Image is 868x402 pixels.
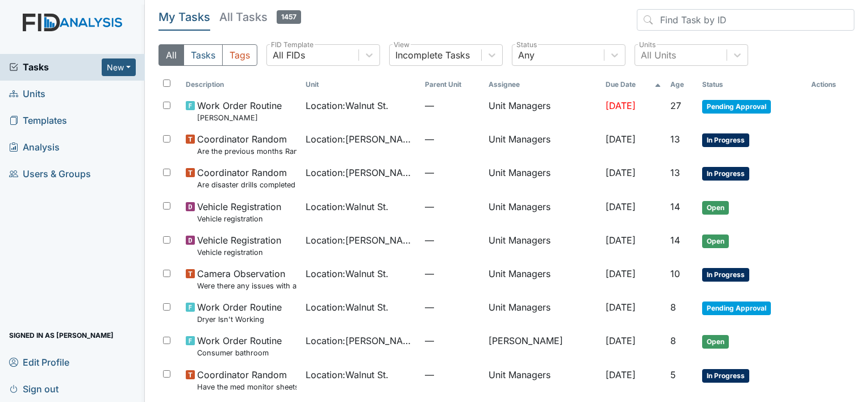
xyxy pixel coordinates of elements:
[670,100,681,111] span: 27
[306,368,389,382] span: Location : Walnut St.
[484,94,601,128] td: Unit Managers
[606,301,636,313] span: [DATE]
[197,382,296,392] small: Have the med monitor sheets been filled out?
[158,44,257,66] div: Type filter
[484,262,601,296] td: Unit Managers
[425,368,479,382] span: —
[163,79,170,87] input: Toggle All Rows Selected
[484,195,601,229] td: Unit Managers
[9,112,67,129] span: Templates
[702,369,749,383] span: In Progress
[670,133,680,145] span: 13
[420,75,484,94] th: Toggle SortBy
[601,75,666,94] th: Toggle SortBy
[807,75,854,94] th: Actions
[9,353,69,371] span: Edit Profile
[606,335,636,346] span: [DATE]
[9,60,102,74] a: Tasks
[102,58,136,76] button: New
[670,268,680,279] span: 10
[158,44,184,66] button: All
[606,201,636,212] span: [DATE]
[484,363,601,397] td: Unit Managers
[484,161,601,195] td: Unit Managers
[670,235,680,246] span: 14
[484,329,601,363] td: [PERSON_NAME]
[9,139,60,156] span: Analysis
[9,165,91,183] span: Users & Groups
[197,300,282,325] span: Work Order Routine Dryer Isn't Working
[306,166,416,179] span: Location : [PERSON_NAME].
[306,99,389,112] span: Location : Walnut St.
[702,100,771,114] span: Pending Approval
[606,369,636,380] span: [DATE]
[181,75,301,94] th: Toggle SortBy
[306,200,389,213] span: Location : Walnut St.
[425,166,479,179] span: —
[197,267,296,291] span: Camera Observation Were there any issues with applying topical medications? ( Starts at the top o...
[425,233,479,247] span: —
[425,99,479,112] span: —
[197,146,296,157] small: Are the previous months Random Inspections completed?
[702,301,771,315] span: Pending Approval
[606,133,636,145] span: [DATE]
[277,10,301,24] span: 1457
[702,133,749,147] span: In Progress
[197,314,282,325] small: Dryer Isn't Working
[702,335,729,349] span: Open
[670,201,680,212] span: 14
[484,75,601,94] th: Assignee
[702,268,749,282] span: In Progress
[666,75,698,94] th: Toggle SortBy
[197,213,281,224] small: Vehicle registration
[702,235,729,248] span: Open
[484,296,601,329] td: Unit Managers
[670,335,676,346] span: 8
[425,300,479,314] span: —
[641,48,676,62] div: All Units
[9,85,45,103] span: Units
[518,48,535,62] div: Any
[698,75,807,94] th: Toggle SortBy
[670,167,680,178] span: 13
[306,267,389,280] span: Location : Walnut St.
[197,247,281,258] small: Vehicle registration
[197,347,282,358] small: Consumer bathroom
[306,132,416,146] span: Location : [PERSON_NAME].
[9,380,59,397] span: Sign out
[670,369,676,380] span: 5
[702,201,729,215] span: Open
[183,44,223,66] button: Tasks
[484,229,601,262] td: Unit Managers
[197,334,282,358] span: Work Order Routine Consumer bathroom
[606,268,636,279] span: [DATE]
[702,167,749,181] span: In Progress
[306,334,416,347] span: Location : [PERSON_NAME].
[197,99,282,123] span: Work Order Routine T.V Hung
[222,44,257,66] button: Tags
[306,300,389,314] span: Location : Walnut St.
[425,334,479,347] span: —
[273,48,305,62] div: All FIDs
[197,112,282,123] small: [PERSON_NAME]
[9,326,114,344] span: Signed in as [PERSON_NAME]
[306,233,416,247] span: Location : [PERSON_NAME].
[425,267,479,280] span: —
[425,200,479,213] span: —
[158,9,210,25] h5: My Tasks
[197,368,296,392] span: Coordinator Random Have the med monitor sheets been filled out?
[197,166,296,190] span: Coordinator Random Are disaster drills completed as scheduled?
[197,200,281,224] span: Vehicle Registration Vehicle registration
[301,75,420,94] th: Toggle SortBy
[606,235,636,246] span: [DATE]
[425,132,479,146] span: —
[606,100,636,111] span: [DATE]
[484,128,601,161] td: Unit Managers
[219,9,301,25] h5: All Tasks
[395,48,470,62] div: Incomplete Tasks
[197,179,296,190] small: Are disaster drills completed as scheduled?
[606,167,636,178] span: [DATE]
[197,233,281,258] span: Vehicle Registration Vehicle registration
[197,280,296,291] small: Were there any issues with applying topical medications? ( Starts at the top of MAR and works the...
